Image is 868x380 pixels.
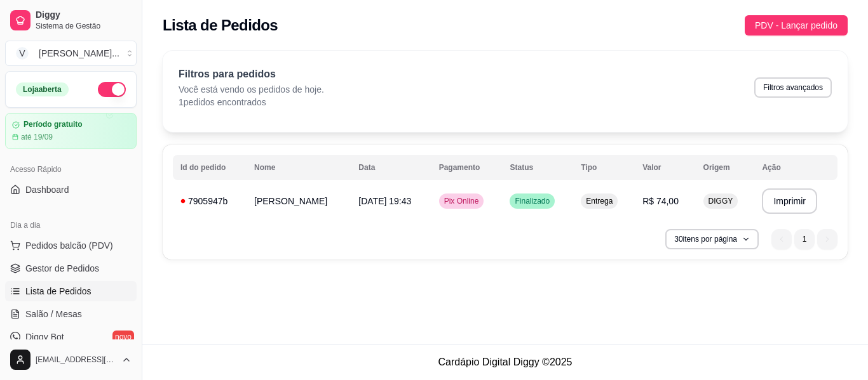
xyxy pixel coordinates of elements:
[173,155,247,180] th: Id do pedido
[706,196,736,206] span: DIGGY
[39,47,119,60] div: [PERSON_NAME] ...
[25,331,64,343] span: Diggy Bot
[696,155,755,180] th: Origem
[5,327,137,347] a: Diggy Botnovo
[762,188,817,214] button: Imprimir
[5,281,137,301] a: Lista de Pedidos
[431,155,503,180] th: Pagamento
[755,18,837,32] span: PDV - Lançar pedido
[745,15,848,36] button: PDV - Lançar pedido
[442,196,482,206] span: Pix Online
[24,120,83,129] article: Período gratuito
[25,262,99,275] span: Gestor de Pedidos
[5,344,137,375] button: [EMAIL_ADDRESS][DOMAIN_NAME]
[179,96,324,108] p: 1 pedidos encontrados
[98,82,126,97] button: Alterar Status
[5,258,137,278] a: Gestor de Pedidos
[5,113,137,149] a: Período gratuitoaté 19/09
[179,83,324,96] p: Você está vendo os pedidos de hoje.
[180,195,239,207] div: 7905947b
[163,15,278,36] h2: Lista de Pedidos
[5,41,137,66] button: Select a team
[502,155,573,180] th: Status
[635,155,695,180] th: Valor
[36,10,132,21] span: Diggy
[36,21,132,31] span: Sistema de Gestão
[351,155,431,180] th: Data
[179,67,324,82] p: Filtros para pedidos
[247,183,351,219] td: [PERSON_NAME]
[358,196,411,206] span: [DATE] 19:43
[765,223,844,256] nav: pagination navigation
[573,155,635,180] th: Tipo
[794,229,815,249] li: pagination item 1 active
[5,159,137,180] div: Acesso Rápido
[25,239,113,252] span: Pedidos balcão (PDV)
[142,344,868,380] footer: Cardápio Digital Diggy © 2025
[5,235,137,256] button: Pedidos balcão (PDV)
[36,355,116,365] span: [EMAIL_ADDRESS][DOMAIN_NAME]
[5,5,137,36] a: DiggySistema de Gestão
[247,155,351,180] th: Nome
[16,82,69,96] div: Loja aberta
[5,180,137,200] a: Dashboard
[25,285,92,298] span: Lista de Pedidos
[25,308,82,320] span: Salão / Mesas
[25,183,69,196] span: Dashboard
[512,196,552,206] span: Finalizado
[642,196,679,206] span: R$ 74,00
[583,196,615,206] span: Entrega
[21,132,53,142] article: até 19/09
[754,155,837,180] th: Ação
[16,47,29,60] span: V
[5,304,137,324] a: Salão / Mesas
[665,229,759,249] button: 30itens por página
[5,215,137,235] div: Dia a dia
[754,77,832,98] button: Filtros avançados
